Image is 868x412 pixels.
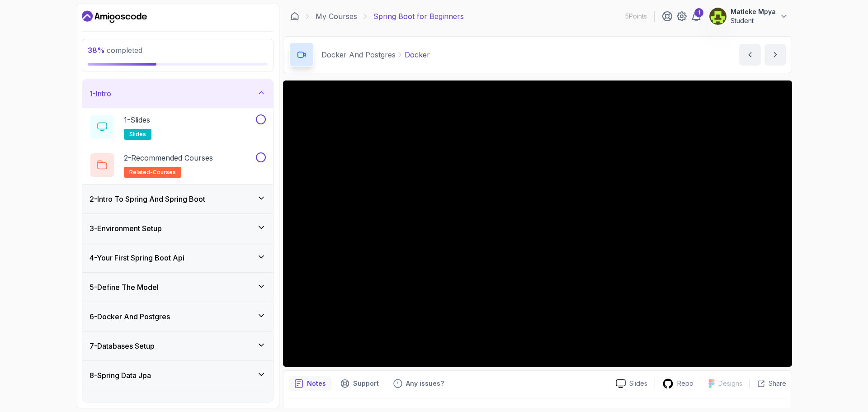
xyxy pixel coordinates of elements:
h3: 3 - Environment Setup [90,223,162,234]
button: 4-Your First Spring Boot Api [82,243,273,272]
p: Any issues? [406,379,444,388]
p: 5 Points [625,12,647,21]
h3: 1 - Intro [90,88,111,99]
button: 2-Intro To Spring And Spring Boot [82,185,273,213]
a: Dashboard [290,12,299,21]
a: My Courses [316,11,357,22]
button: user profile imageMatleke MpyaStudent [709,7,788,25]
button: previous content [739,44,761,66]
button: 5-Define The Model [82,273,273,302]
p: Spring Boot for Beginners [373,11,464,22]
p: Repo [677,379,693,388]
button: 2-Recommended Coursesrelated-courses [90,152,266,178]
p: Slides [629,379,647,388]
a: Repo [655,378,701,389]
p: Support [353,379,379,388]
a: Dashboard [82,9,147,24]
p: 1 - Slides [124,114,150,125]
span: slides [129,131,146,138]
button: 1-Intro [82,79,273,108]
span: 38 % [88,46,105,55]
button: notes button [289,376,331,391]
div: 1 [694,8,703,17]
h3: 8 - Spring Data Jpa [90,370,151,381]
button: Share [750,379,786,388]
h3: 9 - Crud [90,399,114,410]
button: 1-Slidesslides [90,114,266,140]
button: 6-Docker And Postgres [82,302,273,331]
button: Feedback button [388,376,449,391]
button: Support button [335,376,384,391]
p: Share [769,379,786,388]
h3: 4 - Your First Spring Boot Api [90,252,184,263]
a: 1 [691,11,702,22]
h3: 5 - Define The Model [90,282,159,293]
h3: 2 - Intro To Spring And Spring Boot [90,194,205,204]
iframe: 2 - Docker [283,81,792,367]
p: 2 - Recommended Courses [124,152,213,163]
button: 8-Spring Data Jpa [82,361,273,390]
p: Matleke Mpya [731,7,776,16]
button: next content [764,44,786,66]
p: Student [731,16,776,25]
h3: 7 - Databases Setup [90,341,155,351]
p: Notes [307,379,326,388]
button: 3-Environment Setup [82,214,273,243]
img: user profile image [709,8,726,25]
button: 7-Databases Setup [82,331,273,360]
p: Docker [405,49,430,60]
p: Designs [718,379,742,388]
span: related-courses [129,169,176,176]
h3: 6 - Docker And Postgres [90,311,170,322]
span: completed [88,46,142,55]
a: Slides [609,379,655,388]
p: Docker And Postgres [321,49,396,60]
